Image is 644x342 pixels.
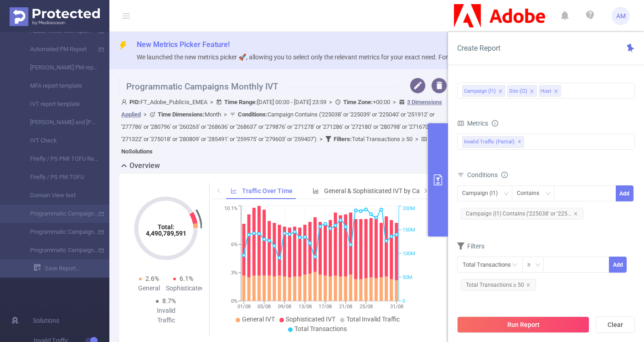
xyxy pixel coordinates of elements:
[224,206,237,212] tspan: 10.1%
[18,241,98,259] a: Programmatic Campaigns Monthly Blocked
[616,185,634,201] button: Add
[224,99,257,105] b: Time Range:
[238,111,268,118] b: Conditions :
[132,284,166,293] div: General
[457,120,488,127] span: Metrics
[18,223,98,241] a: Programmatic Campaigns Monthly MFA
[129,99,140,105] b: PID:
[242,187,293,195] span: Traffic Over Time
[118,78,397,96] h1: Programmatic Campaigns Monthly IVT
[492,120,498,126] i: icon: info-circle
[166,284,200,293] div: Sophisticated
[207,99,216,105] span: >
[462,186,504,201] div: Campaign (l1)
[158,111,221,118] span: Month
[33,311,59,330] span: Solutions
[501,172,508,178] i: icon: info-circle
[554,89,558,95] i: icon: close
[402,274,412,280] tspan: 50M
[18,40,98,58] a: Automated PM Report
[326,99,335,105] span: >
[402,206,415,212] tspan: 200M
[18,58,98,77] a: [PERSON_NAME] PM report
[121,99,129,105] i: icon: user
[467,171,508,179] span: Conditions
[237,304,250,310] tspan: 01/08
[507,85,537,97] li: Site (l2)
[462,85,505,97] li: Campaign (l1)
[402,298,405,304] tspan: 0
[573,211,578,216] i: icon: close
[129,160,160,171] h2: Overview
[141,111,149,118] span: >
[286,316,335,323] span: Sophisticated IVT
[121,99,442,155] span: FT_Adobe_Publicis_EMEA [DATE] 00:00 - [DATE] 23:59 +00:00
[423,188,428,193] i: icon: right
[121,111,436,142] span: Campaign Contains ('225038' or '225039' or '225040' or '251912' or '277786' or '280796' or '26026...
[242,316,275,323] span: General IVT
[18,132,98,150] a: IVT Check
[258,304,271,310] tspan: 05/08
[457,242,484,250] span: Filters
[539,85,561,97] li: Host
[346,316,400,323] span: Total Invalid Traffic
[18,95,98,113] a: IVT report template
[616,7,626,25] span: AM
[541,85,551,97] div: Host
[18,150,98,168] a: Firefly / PS PMI TOFU Report
[334,136,352,142] b: Filters :
[402,251,415,257] tspan: 100M
[162,297,176,305] span: 8.7%
[317,136,325,142] span: >
[18,77,98,95] a: MFA report template
[530,89,534,95] i: icon: close
[149,306,183,325] div: Invalid Traffic
[402,227,415,233] tspan: 150M
[517,186,546,201] div: Contains
[412,136,421,142] span: >
[313,188,319,194] i: icon: bar-chart
[10,7,100,26] img: Protected Media
[18,113,98,132] a: [PERSON_NAME] and [PERSON_NAME] PM Report Template
[137,53,526,61] span: We launched the new metrics picker 🚀, allowing you to select only the relevant metrics for your e...
[504,191,509,197] i: icon: down
[121,148,153,155] b: No Solutions
[343,99,373,105] b: Time Zone:
[527,257,537,272] div: ≥
[216,188,222,193] i: icon: left
[457,44,500,53] span: Create Report
[146,230,186,237] tspan: 4,490,789,591
[145,275,159,282] span: 2.6%
[535,262,541,268] i: icon: down
[319,304,332,310] tspan: 17/08
[461,208,583,220] span: Campaign (l1) Contains ('225038' or '225...
[231,270,237,276] tspan: 3%
[339,304,352,310] tspan: 21/08
[464,85,496,97] div: Campaign (l1)
[324,187,438,195] span: General & Sophisticated IVT by Category
[231,188,237,194] i: icon: line-chart
[231,298,237,304] tspan: 0%
[461,279,536,291] span: Total Transactions ≥ 50
[546,191,551,197] i: icon: down
[390,99,399,105] span: >
[498,89,503,95] i: icon: close
[457,316,589,333] button: Run Report
[137,40,230,49] span: New Metrics Picker Feature!
[18,205,98,223] a: Programmatic Campaigns Monthly IVT
[359,304,372,310] tspan: 25/08
[526,283,531,287] i: icon: close
[596,316,635,333] button: Clear
[118,41,128,50] i: icon: thunderbolt
[609,257,627,273] button: Add
[509,85,527,97] div: Site (l2)
[294,325,347,332] span: Total Transactions
[462,136,524,148] span: Invalid Traffic (partial)
[231,242,237,248] tspan: 6%
[278,304,291,310] tspan: 09/08
[518,137,521,147] span: ✕
[390,304,403,310] tspan: 31/08
[180,275,193,282] span: 6.1%
[34,259,109,278] a: Save Report...
[298,304,311,310] tspan: 13/08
